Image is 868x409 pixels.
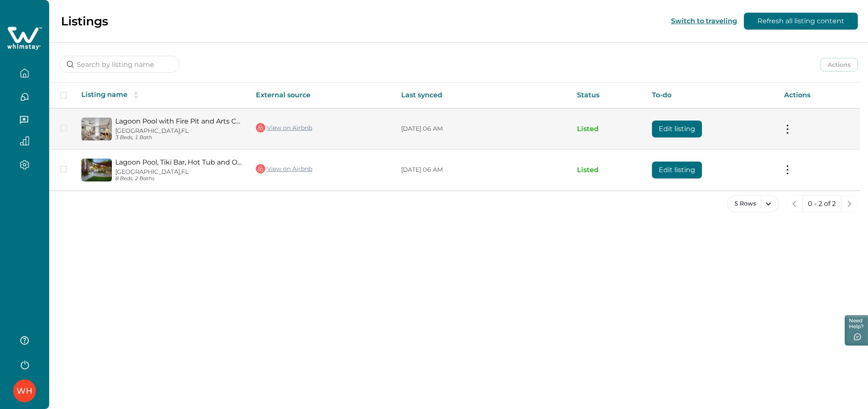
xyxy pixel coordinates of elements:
button: Switch to traveling [671,17,737,25]
p: 3 Beds, 1 Bath [115,135,242,141]
p: 8 Beds, 2 Baths [115,176,242,182]
button: sorting [128,91,144,99]
p: Listed [577,125,638,133]
th: To-do [645,82,777,108]
button: Edit listing [652,121,702,137]
a: Lagoon Pool with Fire Pit and Arts Cabin - Stunning Coastal Retreat [115,117,242,125]
a: View on Airbnb [256,163,312,174]
p: [GEOGRAPHIC_DATA], FL [115,127,242,135]
button: next page [841,195,858,212]
p: Listed [577,166,638,174]
button: Edit listing [652,162,702,178]
p: 0 - 2 of 2 [808,200,836,208]
p: [DATE] 06 AM [401,166,564,174]
button: Refresh all listing content [744,13,858,30]
input: Search by listing name [59,56,180,73]
button: Actions [821,58,858,71]
p: [DATE] 06 AM [401,125,564,133]
img: propertyImage_Lagoon Pool with Fire Pit and Arts Cabin - Stunning Coastal Retreat [81,118,112,140]
a: Lagoon Pool, Tiki Bar, Hot Tub and Outdoor Kitchen - Serene Oasis [115,158,242,166]
button: 5 Rows [727,195,779,212]
th: Last synced [394,82,571,108]
div: Whimstay Host [17,381,33,401]
a: View on Airbnb [256,122,312,133]
th: Status [570,82,645,108]
img: propertyImage_Lagoon Pool, Tiki Bar, Hot Tub and Outdoor Kitchen - Serene Oasis [81,159,112,181]
button: 0 - 2 of 2 [802,195,841,212]
th: Listing name [75,82,249,108]
button: previous page [786,195,803,212]
th: Actions [777,82,860,108]
p: Listings [61,14,108,28]
th: External source [249,82,394,108]
p: [GEOGRAPHIC_DATA], FL [115,168,242,176]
